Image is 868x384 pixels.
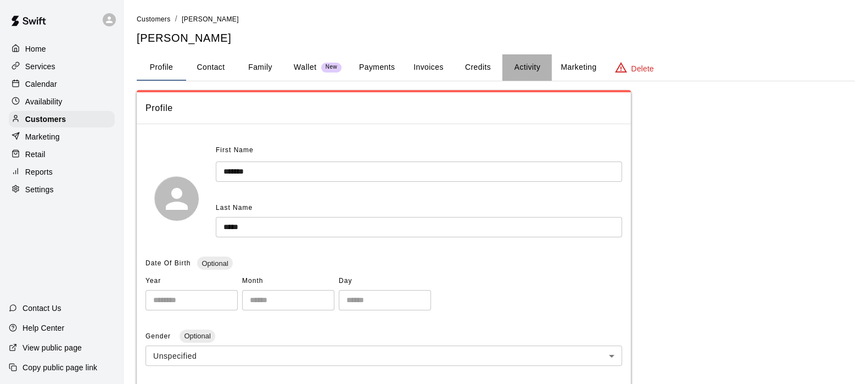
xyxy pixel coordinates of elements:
a: Home [9,41,115,57]
a: Reports [9,164,115,180]
li: / [175,13,177,25]
p: Help Center [23,322,64,333]
span: New [321,64,341,71]
p: Customers [25,114,66,125]
button: Contact [186,54,236,81]
a: Customers [137,14,171,23]
button: Marketing [552,54,605,81]
span: Gender [145,332,173,340]
nav: breadcrumb [137,13,855,25]
span: Month [242,272,334,290]
a: Services [9,58,115,75]
p: Availability [25,96,63,107]
a: Retail [9,146,115,163]
div: basic tabs example [137,54,855,81]
button: Credits [453,54,502,81]
a: Calendar [9,76,115,92]
p: View public page [23,342,82,353]
p: Contact Us [23,303,61,314]
div: Unspecified [145,346,622,366]
p: Wallet [294,62,317,73]
span: Optional [180,332,215,340]
span: Last Name [216,204,253,212]
span: Optional [197,259,232,268]
h5: [PERSON_NAME] [137,31,855,46]
button: Activity [502,54,552,81]
button: Invoices [404,54,453,81]
p: Home [25,43,46,54]
p: Services [25,61,55,72]
span: First Name [216,142,254,159]
span: Profile [145,101,622,115]
span: Day [339,272,431,290]
a: Availability [9,93,115,110]
span: Customers [137,15,171,23]
button: Payments [350,54,404,81]
p: Settings [25,184,54,195]
a: Marketing [9,129,115,145]
button: Profile [137,54,186,81]
a: Settings [9,181,115,198]
a: Customers [9,111,115,127]
span: Date Of Birth [145,259,191,267]
span: [PERSON_NAME] [182,15,239,23]
p: Calendar [25,79,57,90]
button: Family [236,54,285,81]
p: Delete [631,63,654,74]
p: Retail [25,149,46,160]
p: Marketing [25,131,60,142]
p: Reports [25,166,53,177]
span: Year [145,272,238,290]
p: Copy public page link [23,362,97,373]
